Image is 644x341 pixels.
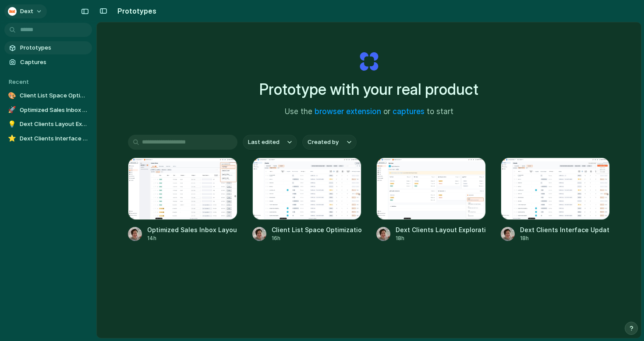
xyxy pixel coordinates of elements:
[4,4,47,18] button: Dext
[376,158,486,242] a: Dext Clients Layout ExplorationDext Clients Layout Exploration18h
[285,106,453,118] span: Use the or to start
[248,138,280,147] span: Last edited
[520,225,610,234] div: Dext Clients Interface Update
[20,106,88,115] span: Optimized Sales Inbox Layout for Dext Clients
[308,138,339,147] span: Created by
[147,234,237,242] div: 14h
[128,158,237,242] a: Optimized Sales Inbox Layout for Dext ClientsOptimized Sales Inbox Layout for Dext Clients14h
[20,43,88,52] span: Prototypes
[4,41,92,54] a: Prototypes
[396,225,486,234] div: Dext Clients Layout Exploration
[20,91,88,100] span: Client List Space Optimization
[272,225,362,234] div: Client List Space Optimization
[8,106,16,115] div: 🚀
[501,158,610,242] a: Dext Clients Interface UpdateDext Clients Interface Update18h
[147,225,237,234] div: Optimized Sales Inbox Layout for Dext Clients
[20,120,88,129] span: Dext Clients Layout Exploration
[4,104,92,117] a: 🚀Optimized Sales Inbox Layout for Dext Clients
[4,56,92,69] a: Captures
[8,91,16,100] div: 🎨
[315,107,381,116] a: browser extension
[4,89,92,102] a: 🎨Client List Space Optimization
[8,134,16,143] div: ⭐
[243,135,297,150] button: Last edited
[4,132,92,145] a: ⭐Dext Clients Interface Update
[272,234,362,242] div: 16h
[259,78,478,101] h1: Prototype with your real product
[302,135,357,150] button: Created by
[114,6,156,16] h2: Prototypes
[8,120,16,129] div: 💡
[9,78,29,85] span: Recent
[252,158,362,242] a: Client List Space OptimizationClient List Space Optimization16h
[393,107,425,116] a: captures
[20,134,88,143] span: Dext Clients Interface Update
[520,234,610,242] div: 18h
[20,58,88,67] span: Captures
[396,234,486,242] div: 18h
[4,118,92,131] a: 💡Dext Clients Layout Exploration
[20,7,33,16] span: Dext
